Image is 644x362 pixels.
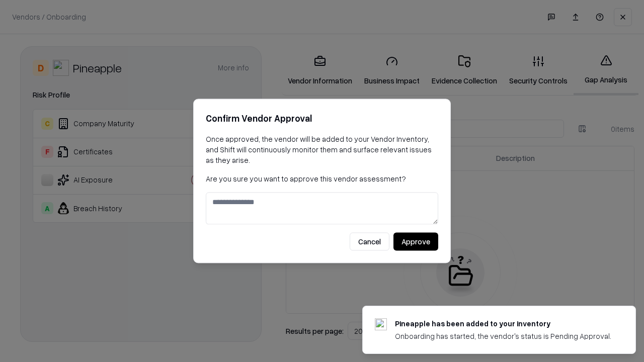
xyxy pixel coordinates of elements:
button: Approve [393,233,438,251]
div: Pineapple has been added to your inventory [395,318,611,329]
img: pineappleenergy.com [375,318,387,330]
p: Are you sure you want to approve this vendor assessment? [206,173,438,184]
p: Once approved, the vendor will be added to your Vendor Inventory, and Shift will continuously mon... [206,134,438,165]
h2: Confirm Vendor Approval [206,111,438,126]
button: Cancel [350,233,389,251]
div: Onboarding has started, the vendor's status is Pending Approval. [395,331,611,341]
